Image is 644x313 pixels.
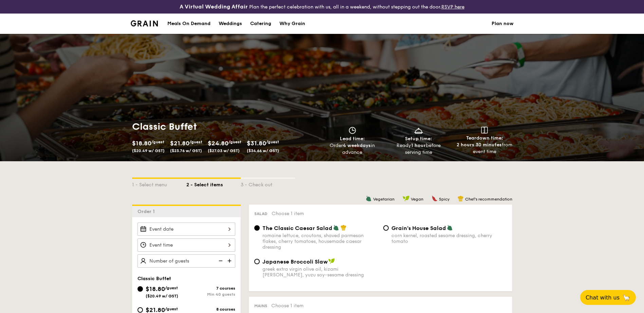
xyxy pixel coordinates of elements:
[391,225,446,231] span: Grain's House Salad
[189,140,202,144] span: /guest
[388,142,449,156] div: Ready before serving time
[272,211,304,216] span: Choose 1 item
[262,233,378,250] div: romaine lettuce, croutons, shaved parmesan flakes, cherry tomatoes, housemade caesar dressing
[586,294,620,301] span: Chat with us
[165,286,178,290] span: /guest
[279,14,305,34] div: Why Grain
[580,290,636,305] button: Chat with us🦙
[132,140,151,147] span: $18.80
[439,197,449,202] span: Spicy
[186,179,241,188] div: 2 - Select items
[391,233,507,244] div: corn kernel, roasted sesame dressing, cherry tomato
[431,195,438,202] img: icon-spicy.37a8142b.svg
[131,20,158,26] a: Logotype
[343,143,371,148] strong: 4 weekdays
[347,127,357,134] img: icon-clock.2db775ea.svg
[146,294,178,298] span: ($20.49 w/ GST)
[622,294,630,301] span: 🦙
[333,225,339,231] img: icon-vegetarian.fe4039eb.svg
[262,266,378,278] div: greek extra virgin olive oil, kizami [PERSON_NAME], yuzu soy-sesame dressing
[132,148,165,153] span: ($20.49 w/ GST)
[254,225,260,231] input: The Classic Caesar Saladromaine lettuce, croutons, shaved parmesan flakes, cherry tomatoes, house...
[137,223,235,236] input: Event date
[137,307,143,313] input: $21.80/guest($23.76 w/ GST)8 coursesMin 30 guests
[481,127,488,133] img: icon-teardown.65201eee.svg
[132,121,319,133] h1: Classic Buffet
[492,14,514,34] a: Plan now
[458,195,464,202] img: icon-chef-hat.a58ddaea.svg
[151,140,164,144] span: /guest
[247,148,279,153] span: ($34.66 w/ GST)
[208,148,240,153] span: ($27.03 w/ GST)
[215,14,246,34] a: Weddings
[127,3,518,11] div: Plan the perfect celebration with us, all in a weekend, without stepping out the door.
[180,3,248,11] h4: A Virtual Wedding Affair
[208,140,228,147] span: $24.80
[254,211,268,216] span: Salad
[219,14,242,34] div: Weddings
[413,127,424,134] img: icon-dish.430c3a2e.svg
[262,225,332,231] span: The Classic Caesar Salad
[411,197,423,202] span: Vegan
[146,285,165,293] span: $18.80
[328,258,335,264] img: icon-vegan.f8ff3823.svg
[132,179,186,188] div: 1 - Select menu
[411,143,426,148] strong: 1 hour
[341,225,347,231] img: icon-chef-hat.a58ddaea.svg
[254,304,267,308] span: Mains
[186,307,235,312] div: 8 courses
[466,135,503,141] span: Teardown time:
[254,259,260,264] input: Japanese Broccoli Slawgreek extra virgin olive oil, kizami [PERSON_NAME], yuzu soy-sesame dressing
[465,197,512,202] span: Chef's recommendation
[167,14,210,34] div: Meals On Demand
[441,4,464,10] a: RSVP here
[228,140,241,144] span: /guest
[131,20,158,26] img: Grain
[241,179,295,188] div: 3 - Check out
[186,292,235,297] div: Min 40 guests
[137,276,171,281] span: Classic Buffet
[262,258,328,265] span: Japanese Broccoli Slaw
[137,286,143,292] input: $18.80/guest($20.49 w/ GST)7 coursesMin 40 guests
[373,197,394,202] span: Vegetarian
[137,254,235,268] input: Number of guests
[225,254,235,267] img: icon-add.58712e84.svg
[250,14,271,34] div: Catering
[247,140,266,147] span: $31.80
[271,303,303,309] span: Choose 1 item
[275,14,309,34] a: Why Grain
[266,140,279,144] span: /guest
[165,307,178,311] span: /guest
[137,238,235,252] input: Event time
[322,142,383,156] div: Order in advance
[454,142,515,155] div: from event time
[246,14,275,34] a: Catering
[383,225,389,231] input: Grain's House Saladcorn kernel, roasted sesame dressing, cherry tomato
[163,14,215,34] a: Meals On Demand
[170,140,189,147] span: $21.80
[366,195,372,202] img: icon-vegetarian.fe4039eb.svg
[403,195,409,202] img: icon-vegan.f8ff3823.svg
[405,136,432,142] span: Setup time:
[186,286,235,291] div: 7 courses
[457,142,502,148] strong: 2 hours 30 minutes
[447,225,453,231] img: icon-vegetarian.fe4039eb.svg
[137,209,158,214] span: Order 1
[170,148,202,153] span: ($23.76 w/ GST)
[215,254,225,267] img: icon-reduce.1d2dbef1.svg
[340,136,365,142] span: Lead time:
